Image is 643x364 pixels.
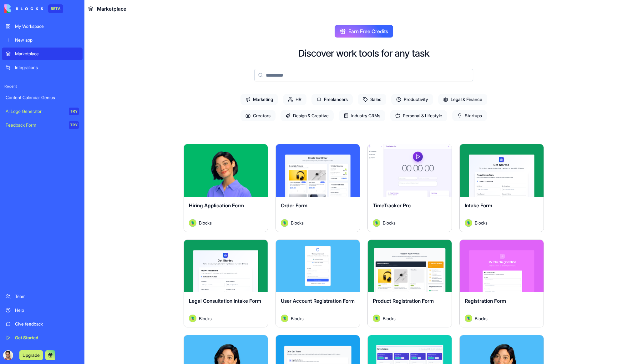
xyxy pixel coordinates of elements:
span: Product Registration Form [373,298,434,304]
a: Get Started [2,331,83,344]
span: Blocks [291,315,304,322]
a: My Workspace [2,20,83,33]
span: Sales [358,94,386,105]
div: Integrations [15,64,79,71]
span: Marketplace [97,5,126,13]
a: Hiring Application FormAvatarBlocks [184,144,268,232]
div: Marketplace [15,51,79,57]
span: Legal Consultation Intake Form [189,298,261,304]
span: Registration Form [465,298,506,304]
a: AI Logo GeneratorTRY [2,105,83,118]
a: Team [2,290,83,303]
button: Upgrade [19,350,43,360]
a: Marketplace [2,48,83,60]
span: Hiring Application Form [189,202,244,209]
span: Blocks [383,315,396,322]
a: TimeTracker ProAvatarBlocks [367,144,452,232]
div: BETA [48,4,63,13]
div: Help [15,307,79,313]
a: Upgrade [19,352,43,358]
a: Intake FormAvatarBlocks [459,144,544,232]
span: User Account Registration Form [281,298,355,304]
span: Freelancers [311,94,353,105]
div: Team [15,293,79,300]
span: Blocks [199,315,212,322]
div: Get Started [15,335,79,341]
div: Give feedback [15,321,79,327]
img: logo [4,4,43,13]
span: Blocks [291,220,304,226]
span: Order Form [281,202,307,209]
span: Industry CRMs [339,110,385,121]
img: Avatar [281,219,288,227]
div: Feedback Form [6,122,64,128]
span: Productivity [391,94,433,105]
a: Order FormAvatarBlocks [276,144,360,232]
img: Avatar [465,315,472,322]
span: Design & Creative [281,110,334,121]
span: Startups [452,110,487,121]
a: Integrations [2,61,83,74]
span: Marketing [240,94,278,105]
div: My Workspace [15,23,79,29]
img: ACg8ocLJKp1yNqYgrAiB7ibgjYiT-aKFpkEoNfOqj2NVwCdwyW8Xjv_qYA=s96-c [3,350,13,360]
img: Avatar [189,315,196,322]
div: TRY [69,108,79,115]
div: Content Calendar Genius [6,94,79,101]
span: Legal & Finance [438,94,487,105]
a: Give feedback [2,318,83,330]
span: Earn Free Credits [348,28,388,35]
span: Creators [240,110,276,121]
img: Avatar [465,219,472,227]
h2: Discover work tools for any task [298,48,429,59]
span: HR [283,94,306,105]
a: New app [2,34,83,46]
span: Recent [2,84,83,89]
div: TRY [69,121,79,129]
a: Feedback FormTRY [2,119,83,131]
a: BETA [4,4,63,13]
a: Help [2,304,83,316]
img: Avatar [373,315,380,322]
span: Personal & Lifestyle [390,110,447,121]
button: Earn Free Credits [335,25,393,38]
div: New app [15,37,79,43]
span: Blocks [199,220,212,226]
span: Blocks [475,315,488,322]
span: Blocks [475,220,488,226]
img: Avatar [281,315,288,322]
a: User Account Registration FormAvatarBlocks [276,240,360,328]
span: Intake Form [465,202,492,209]
span: TimeTracker Pro [373,202,411,209]
a: Product Registration FormAvatarBlocks [367,240,452,328]
img: Avatar [189,219,196,227]
a: Legal Consultation Intake FormAvatarBlocks [184,240,268,328]
a: Content Calendar Genius [2,91,83,104]
span: Blocks [383,220,396,226]
a: Registration FormAvatarBlocks [459,240,544,328]
img: Avatar [373,219,380,227]
div: AI Logo Generator [6,108,64,114]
